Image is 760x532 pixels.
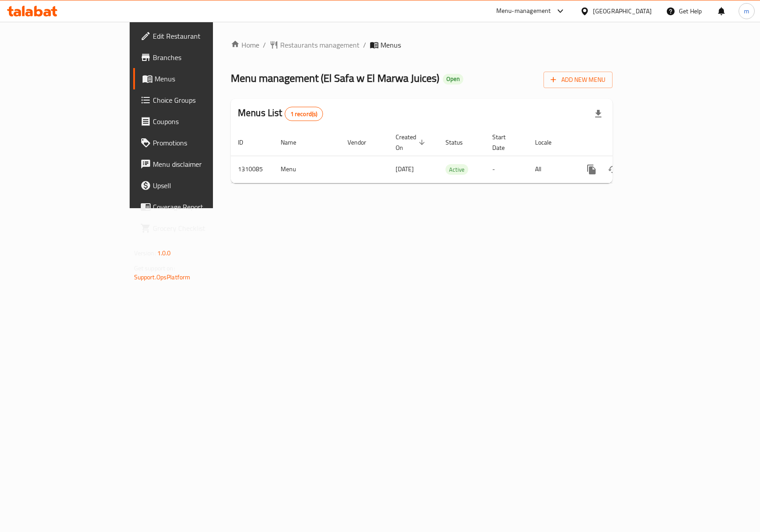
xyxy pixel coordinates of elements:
span: m [744,6,749,16]
a: Branches [133,47,257,68]
span: Promotions [153,137,249,148]
span: Menus [155,73,249,84]
span: Branches [153,52,249,63]
span: Add New Menu [551,74,605,85]
span: 1.0.0 [157,247,171,259]
span: [DATE] [396,163,414,175]
div: Menu-management [496,6,551,16]
a: Choice Groups [133,89,257,111]
span: Choice Groups [153,95,249,105]
span: Grocery Checklist [153,223,249,234]
th: Actions [574,129,674,156]
span: Menus [380,40,401,50]
a: Coupons [133,111,257,132]
li: / [263,40,266,50]
td: Menu [274,156,340,183]
span: Vendor [347,137,378,148]
span: Menu management ( El Safa w El Marwa Juices ) [231,68,439,88]
span: Version: [134,247,156,259]
h2: Menus List [238,106,323,121]
span: 1 record(s) [285,110,323,118]
div: [GEOGRAPHIC_DATA] [593,6,652,16]
span: Coupons [153,116,249,127]
span: Status [445,137,474,148]
a: Restaurants management [270,40,360,50]
a: Menu disclaimer [133,153,257,175]
a: Grocery Checklist [133,218,257,239]
span: Active [445,165,468,175]
button: Change Status [602,159,624,180]
a: Promotions [133,132,257,153]
span: Name [281,137,308,148]
div: Export file [588,103,609,125]
span: ID [238,137,255,148]
td: - [485,156,528,183]
a: Coverage Report [133,196,257,218]
div: Total records count [285,107,323,121]
span: Restaurants management [280,40,360,50]
span: Edit Restaurant [153,31,249,41]
span: Menu disclaimer [153,159,249,169]
div: Open [443,74,463,85]
button: Add New Menu [543,72,613,88]
span: Open [443,75,463,83]
table: enhanced table [231,129,674,183]
a: Menus [133,68,257,89]
a: Upsell [133,175,257,196]
span: Locale [535,137,563,148]
td: All [528,156,574,183]
span: Coverage Report [153,202,249,212]
button: more [581,159,602,180]
div: Active [445,164,468,175]
li: / [363,40,366,50]
a: Edit Restaurant [133,25,257,47]
span: Start Date [492,132,517,153]
nav: breadcrumb [231,40,613,50]
span: Upsell [153,180,249,191]
span: Created On [396,132,428,153]
span: Get support on: [134,262,175,274]
a: Support.OpsPlatform [134,271,191,283]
